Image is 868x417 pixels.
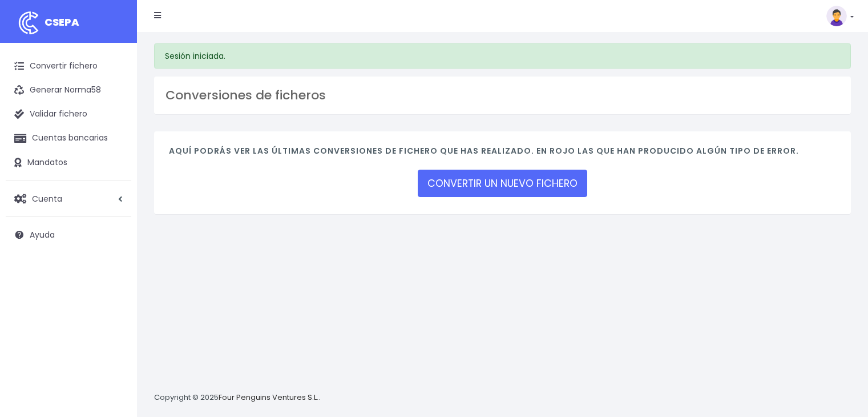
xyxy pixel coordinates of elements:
[14,9,43,37] img: logo
[30,229,55,240] span: Ayuda
[6,102,131,126] a: Validar fichero
[169,146,836,162] h4: Aquí podrás ver las últimas conversiones de fichero que has realizado. En rojo las que han produc...
[154,392,320,404] p: Copyright © 2025 .
[219,392,318,403] a: Four Penguins Ventures S.L.
[45,15,79,29] span: CSEPA
[826,6,847,26] img: profile
[154,43,851,69] div: Sesión iniciada.
[6,223,131,247] a: Ayuda
[6,151,131,175] a: Mandatos
[165,88,839,103] h3: Conversiones de ficheros
[418,170,587,197] a: CONVERTIR UN NUEVO FICHERO
[6,54,131,78] a: Convertir fichero
[6,187,131,211] a: Cuenta
[6,126,131,150] a: Cuentas bancarias
[32,193,62,204] span: Cuenta
[6,78,131,102] a: Generar Norma58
